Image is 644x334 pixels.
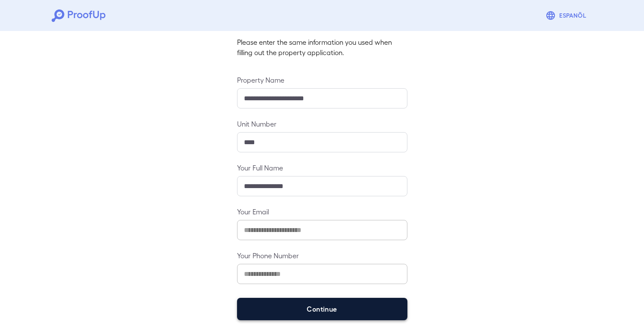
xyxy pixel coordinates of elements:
[237,251,407,260] label: Your Phone Number
[237,119,407,129] label: Unit Number
[237,75,407,85] label: Property Name
[237,163,407,173] label: Your Full Name
[542,7,592,24] button: Espanõl
[237,298,407,320] button: Continue
[237,207,407,216] label: Your Email
[237,37,407,58] p: Please enter the same information you used when filling out the property application.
